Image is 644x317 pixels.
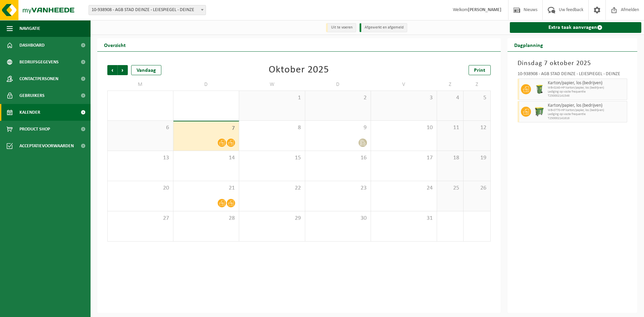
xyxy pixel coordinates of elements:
[474,68,485,73] span: Print
[464,78,490,91] td: Z
[107,78,173,91] td: M
[548,112,626,116] span: Lediging op vaste frequentie
[243,94,302,102] span: 1
[309,154,368,162] span: 16
[548,108,626,112] span: WB-0770-HP karton/papier, los (bedrijven)
[467,184,487,192] span: 26
[243,184,302,192] span: 22
[19,70,58,87] span: Contactpersonen
[371,78,437,91] td: V
[309,94,368,102] span: 2
[468,7,501,12] strong: [PERSON_NAME]
[305,78,371,91] td: D
[360,23,407,32] li: Afgewerkt en afgemeld
[374,94,433,102] span: 3
[534,84,544,94] img: WB-0240-HPE-GN-51
[440,94,460,102] span: 4
[440,154,460,162] span: 18
[177,215,236,222] span: 28
[19,20,40,37] span: Navigatie
[243,124,302,131] span: 8
[173,78,239,91] td: D
[518,72,628,78] div: 10-938908 - AGB STAD DEINZE - LEIESPIEGEL - DEINZE
[548,103,626,108] span: Karton/papier, los (bedrijven)
[548,94,626,98] span: T250002141546
[111,154,170,162] span: 13
[19,121,50,138] span: Product Shop
[111,215,170,222] span: 27
[309,184,368,192] span: 23
[19,37,45,54] span: Dashboard
[510,22,642,33] a: Extra taak aanvragen
[177,154,236,162] span: 14
[437,78,464,91] td: Z
[177,184,236,192] span: 21
[3,302,112,317] iframe: chat widget
[548,116,626,120] span: T250002141616
[440,124,460,131] span: 11
[518,58,628,68] h3: Dinsdag 7 oktober 2025
[177,125,236,132] span: 7
[19,54,59,70] span: Bedrijfsgegevens
[507,38,550,51] h2: Dagplanning
[107,65,117,75] span: Vorige
[548,86,626,90] span: WB-0240-HP karton/papier, los (bedrijven)
[326,23,356,32] li: Uit te voeren
[243,215,302,222] span: 29
[239,78,305,91] td: W
[534,107,544,117] img: WB-0770-HPE-GN-51
[97,38,132,51] h2: Overzicht
[309,124,368,131] span: 9
[469,65,491,75] a: Print
[374,215,433,222] span: 31
[118,65,128,75] span: Volgende
[111,124,170,131] span: 6
[374,124,433,131] span: 10
[374,154,433,162] span: 17
[467,124,487,131] span: 12
[467,94,487,102] span: 5
[89,5,206,15] span: 10-938908 - AGB STAD DEINZE - LEIESPIEGEL - DEINZE
[374,184,433,192] span: 24
[19,138,74,154] span: Acceptatievoorwaarden
[467,154,487,162] span: 19
[111,184,170,192] span: 20
[131,65,161,75] div: Vandaag
[548,90,626,94] span: Lediging op vaste frequentie
[269,65,329,75] div: Oktober 2025
[548,81,626,86] span: Karton/papier, los (bedrijven)
[309,215,368,222] span: 30
[19,87,45,104] span: Gebruikers
[243,154,302,162] span: 15
[440,184,460,192] span: 25
[89,5,206,15] span: 10-938908 - AGB STAD DEINZE - LEIESPIEGEL - DEINZE
[19,104,40,121] span: Kalender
